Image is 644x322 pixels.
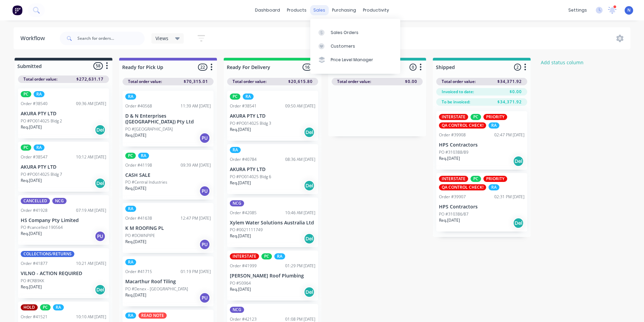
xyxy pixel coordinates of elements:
[21,101,48,107] div: Order #38540
[20,34,48,43] div: Workflow
[360,5,392,15] div: productivity
[181,162,211,168] div: 09:39 AM [DATE]
[285,156,315,163] div: 08:36 AM [DATE]
[21,164,106,170] p: AKURA PTY LTD
[125,179,167,185] p: PO #Central Industries
[21,91,31,97] div: PC
[304,287,315,298] div: Del
[125,153,136,159] div: PC
[125,269,152,275] div: Order #41715
[288,79,313,85] span: $20,615.80
[18,88,109,138] div: PCRAOrder #3854009:36 AM [DATE]AKURA PTY LTDPO #PO014025 Bldg 2Req.[DATE]Del
[76,314,106,320] div: 10:10 AM [DATE]
[123,150,214,200] div: PCRAOrder #4119809:39 AM [DATE]CASH SALEPO #Central IndustriesReq.[DATE]PU
[230,126,251,133] p: Req. [DATE]
[34,145,44,151] div: RA
[304,233,315,244] div: Del
[230,94,240,100] div: PC
[125,286,188,292] p: PO #Denex - [GEOGRAPHIC_DATA]
[274,253,285,259] div: RA
[227,91,318,141] div: PCRAOrder #3854109:50 AM [DATE]AKURA PTY LTDPO #PO014025 Bldg 3Req.[DATE]Del
[125,162,152,168] div: Order #41198
[125,225,211,231] p: K M ROOFING PL
[439,132,466,138] div: Order #39908
[565,5,590,15] div: settings
[230,210,257,216] div: Order #42085
[331,57,373,63] div: Price Level Manager
[439,155,460,162] p: Req. [DATE]
[310,5,329,15] div: sales
[21,231,42,237] p: Req. [DATE]
[199,239,210,250] div: PU
[123,203,214,253] div: RAOrder #4163812:47 PM [DATE]K M ROOFING PLPO #DOWNPIPEReq.[DATE]PU
[233,79,266,85] span: Total order value:
[125,94,136,100] div: RA
[21,251,74,257] div: COLLECTIONS/RETURNS
[497,79,522,85] span: $34,371.92
[199,292,210,303] div: PU
[125,172,211,178] p: CASH SALE
[21,171,62,177] p: PO #PO014025 Bldg 7
[21,314,48,320] div: Order #41521
[483,176,507,182] div: PRIORITY
[331,30,358,36] div: Sales Orders
[439,211,468,217] p: PO #310386/87
[95,284,106,295] div: Del
[125,206,136,212] div: RA
[21,278,44,284] p: PO #CR89KK
[439,122,486,129] div: QA CONTROL CHECK!
[230,156,257,163] div: Order #40784
[439,194,466,200] div: Order #39907
[125,185,146,191] p: Req. [DATE]
[155,35,168,42] span: Views
[329,5,360,15] div: purchasing
[285,103,315,109] div: 09:50 AM [DATE]
[123,91,214,147] div: RAOrder #4056811:39 AM [DATE]D & N Enterprises ([GEOGRAPHIC_DATA]) Pty LtdPO #[GEOGRAPHIC_DATA]Re...
[95,178,106,189] div: Del
[331,43,355,49] div: Customers
[128,79,162,85] span: Total order value:
[184,79,208,85] span: $70,315.01
[76,207,106,214] div: 07:19 AM [DATE]
[125,233,155,239] p: PO #DOWNPIPE
[304,180,315,191] div: Del
[471,114,481,120] div: PC
[21,284,42,290] p: Req. [DATE]
[40,304,51,310] div: PC
[489,122,499,129] div: RA
[76,260,106,267] div: 10:21 AM [DATE]
[436,173,527,232] div: INTERSTATEPCPRIORITYQA CONTROL CHECK!RAOrder #3990702:31 PM [DATE]HPS ContractorsPO #310386/87Req...
[23,76,57,82] span: Total order value:
[283,5,310,15] div: products
[230,147,241,153] div: RA
[34,91,44,97] div: RA
[230,103,257,109] div: Order #38541
[310,53,400,67] a: Price Level Manager
[21,145,31,151] div: PC
[230,233,251,239] p: Req. [DATE]
[52,198,67,204] div: NCG
[125,103,152,109] div: Order #40568
[285,263,315,269] div: 01:29 PM [DATE]
[439,142,525,148] p: HPS Contractors
[12,5,22,15] img: Factory
[18,248,109,298] div: COLLECTIONS/RETURNSOrder #4187710:21 AM [DATE]VILNO - ACTION REQUIREDPO #CR89KKReq.[DATE]Del
[21,118,62,124] p: PO #PO014025 Bldg 2
[230,307,244,313] div: NCG
[252,5,283,15] a: dashboard
[243,94,254,100] div: RA
[537,58,587,67] button: Add status column
[21,224,63,231] p: PO #cancelled 190564
[21,207,48,214] div: Order #41928
[230,286,251,292] p: Req. [DATE]
[405,79,417,85] span: $0.00
[230,273,315,279] p: [PERSON_NAME] Roof Plumbing
[230,174,271,180] p: PO #PO014025 Bldg 6
[230,167,315,172] p: AKURA PTY LTD
[285,210,315,216] div: 10:46 AM [DATE]
[494,194,525,200] div: 02:31 PM [DATE]
[471,176,481,182] div: PC
[627,7,630,13] span: N
[230,280,251,286] p: PO #50964
[439,217,460,223] p: Req. [DATE]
